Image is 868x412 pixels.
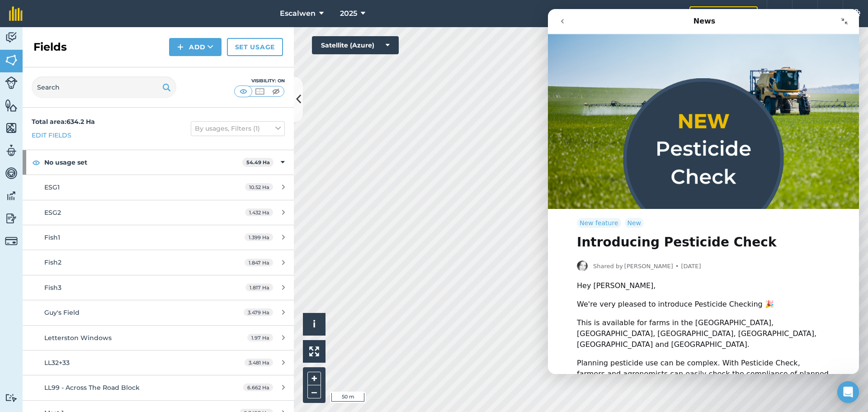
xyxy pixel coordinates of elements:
span: Guy's Field [44,308,80,317]
a: ESG21.432 Ha [23,200,294,225]
a: ESG110.52 Ha [23,175,294,199]
strong: No usage set [44,150,242,175]
img: svg+xml;base64,PHN2ZyB4bWxucz0iaHR0cDovL3d3dy53My5vcmcvMjAwMC9zdmciIHdpZHRoPSI1NiIgaGVpZ2h0PSI2MC... [5,99,18,112]
span: 1.97 Ha [247,334,273,341]
img: svg+xml;base64,PHN2ZyB4bWxucz0iaHR0cDovL3d3dy53My5vcmcvMjAwMC9zdmciIHdpZHRoPSIxNCIgaGVpZ2h0PSIyNC... [177,42,184,52]
a: Fish31.817 Ha [23,275,294,300]
a: Set usage [227,38,283,56]
img: svg+xml;base64,PD94bWwgdmVyc2lvbj0iMS4wIiBlbmNvZGluZz0idXRmLTgiPz4KPCEtLSBHZW5lcmF0b3I6IEFkb2JlIE... [5,166,18,180]
span: 6.662 Ha [243,384,273,391]
span: 3.481 Ha [245,359,273,366]
img: svg+xml;base64,PHN2ZyB4bWxucz0iaHR0cDovL3d3dy53My5vcmcvMjAwMC9zdmciIHdpZHRoPSI1MCIgaGVpZ2h0PSI0MC... [254,87,265,96]
button: – [307,385,321,398]
span: Fish2 [44,258,61,266]
img: svg+xml;base64,PHN2ZyB4bWxucz0iaHR0cDovL3d3dy53My5vcmcvMjAwMC9zdmciIHdpZHRoPSIxNyIgaGVpZ2h0PSIxNy... [826,8,835,19]
span: ESG2 [44,208,61,217]
iframe: Intercom live chat [548,9,859,374]
span: 1.847 Ha [245,259,273,266]
img: svg+xml;base64,PHN2ZyB4bWxucz0iaHR0cDovL3d3dy53My5vcmcvMjAwMC9zdmciIHdpZHRoPSIxOCIgaGVpZ2h0PSIyNC... [32,157,40,168]
span: 1.817 Ha [245,284,273,291]
span: Letterston Windows [44,334,112,342]
div: Open Intercom Messenger [837,381,859,403]
button: Satellite (Azure) [312,36,399,54]
button: + [307,372,321,385]
img: Four arrows, one pointing top left, one top right, one bottom right and the last bottom left [309,346,319,356]
button: i [303,313,325,336]
span: 3.479 Ha [244,308,273,316]
span: 1.432 Ha [245,208,273,216]
button: Add [169,38,222,56]
a: Fish11.399 Ha [23,225,294,250]
a: Guy's Field3.479 Ha [23,300,294,325]
div: Planning pesticide use can be complex. With Pesticide Check, farmers and agronomists can easily c... [29,349,282,381]
img: svg+xml;base64,PHN2ZyB4bWxucz0iaHR0cDovL3d3dy53My5vcmcvMjAwMC9zdmciIHdpZHRoPSI1NiIgaGVpZ2h0PSI2MC... [5,121,18,135]
a: LL99 - Across The Road Block6.662 Ha [23,375,294,400]
span: ESG1 [44,183,60,191]
input: Search [32,76,176,98]
span: 10.52 Ha [245,183,273,191]
strong: 54.49 Ha [246,159,270,166]
span: 1.399 Ha [245,233,273,241]
a: LL32+333.481 Ha [23,350,294,375]
span: LL32+33 [44,359,70,367]
img: svg+xml;base64,PD94bWwgdmVyc2lvbj0iMS4wIiBlbmNvZGluZz0idXRmLTgiPz4KPCEtLSBHZW5lcmF0b3I6IEFkb2JlIE... [5,235,18,247]
a: Letterston Windows1.97 Ha [23,326,294,350]
h2: Fields [33,40,67,54]
span: Fish3 [44,284,61,292]
span: Escalwen [280,8,316,19]
img: svg+xml;base64,PD94bWwgdmVyc2lvbj0iMS4wIiBlbmNvZGluZz0idXRmLTgiPz4KPCEtLSBHZW5lcmF0b3I6IEFkb2JlIE... [5,31,18,44]
span: 2025 [340,8,357,19]
a: Edit fields [32,130,71,140]
a: Change plan [689,6,758,21]
span: LL99 - Across The Road Block [44,384,140,392]
img: svg+xml;base64,PD94bWwgdmVyc2lvbj0iMS4wIiBlbmNvZGluZz0idXRmLTgiPz4KPCEtLSBHZW5lcmF0b3I6IEFkb2JlIE... [5,144,18,157]
span: i [313,318,316,330]
img: svg+xml;base64,PD94bWwgdmVyc2lvbj0iMS4wIiBlbmNvZGluZz0idXRmLTgiPz4KPCEtLSBHZW5lcmF0b3I6IEFkb2JlIE... [5,189,18,203]
span: Current plan : PLUS [622,9,682,19]
img: svg+xml;base64,PD94bWwgdmVyc2lvbj0iMS4wIiBlbmNvZGluZz0idXRmLTgiPz4KPCEtLSBHZW5lcmF0b3I6IEFkb2JlIE... [5,212,18,225]
img: svg+xml;base64,PHN2ZyB4bWxucz0iaHR0cDovL3d3dy53My5vcmcvMjAwMC9zdmciIHdpZHRoPSI1MCIgaGVpZ2h0PSI0MC... [238,87,249,96]
img: svg+xml;base64,PD94bWwgdmVyc2lvbj0iMS4wIiBlbmNvZGluZz0idXRmLTgiPz4KPCEtLSBHZW5lcmF0b3I6IEFkb2JlIE... [5,76,18,89]
img: fieldmargin Logo [9,6,23,21]
button: By usages, Filters (1) [191,121,285,136]
strong: Total area : 634.2 Ha [32,118,95,126]
img: svg+xml;base64,PHN2ZyB4bWxucz0iaHR0cDovL3d3dy53My5vcmcvMjAwMC9zdmciIHdpZHRoPSI1NiIgaGVpZ2h0PSI2MC... [5,53,18,67]
img: svg+xml;base64,PHN2ZyB4bWxucz0iaHR0cDovL3d3dy53My5vcmcvMjAwMC9zdmciIHdpZHRoPSIxOSIgaGVpZ2h0PSIyNC... [162,82,171,93]
img: svg+xml;base64,PHN2ZyB4bWxucz0iaHR0cDovL3d3dy53My5vcmcvMjAwMC9zdmciIHdpZHRoPSI1MCIgaGVpZ2h0PSI0MC... [270,87,282,96]
img: svg+xml;base64,PD94bWwgdmVyc2lvbj0iMS4wIiBlbmNvZGluZz0idXRmLTgiPz4KPCEtLSBHZW5lcmF0b3I6IEFkb2JlIE... [5,393,18,402]
div: Visibility: On [234,77,285,85]
div: No usage set54.49 Ha [23,150,294,175]
a: Fish21.847 Ha [23,250,294,275]
span: Fish1 [44,233,60,242]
